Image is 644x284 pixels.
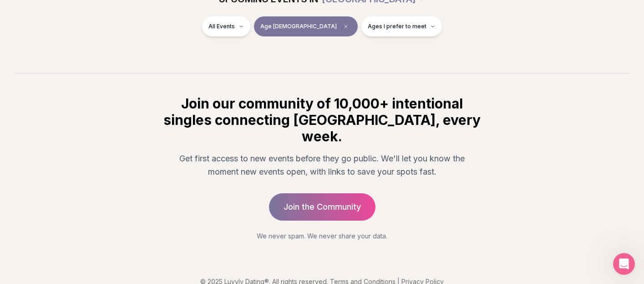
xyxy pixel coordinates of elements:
[613,253,635,275] iframe: Intercom live chat
[361,16,442,36] button: Ages I prefer to meet
[254,16,358,36] button: Age [DEMOGRAPHIC_DATA]Clear age
[260,23,337,30] span: Age [DEMOGRAPHIC_DATA]
[162,232,482,241] p: We never spam. We never share your data.
[162,95,482,145] h2: Join our community of 10,000+ intentional singles connecting [GEOGRAPHIC_DATA], every week.
[208,23,235,30] span: All Events
[269,193,375,221] a: Join the Community
[169,152,475,179] p: Get first access to new events before they go public. We'll let you know the moment new events op...
[340,21,351,32] span: Clear age
[202,16,250,36] button: All Events
[368,23,426,30] span: Ages I prefer to meet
